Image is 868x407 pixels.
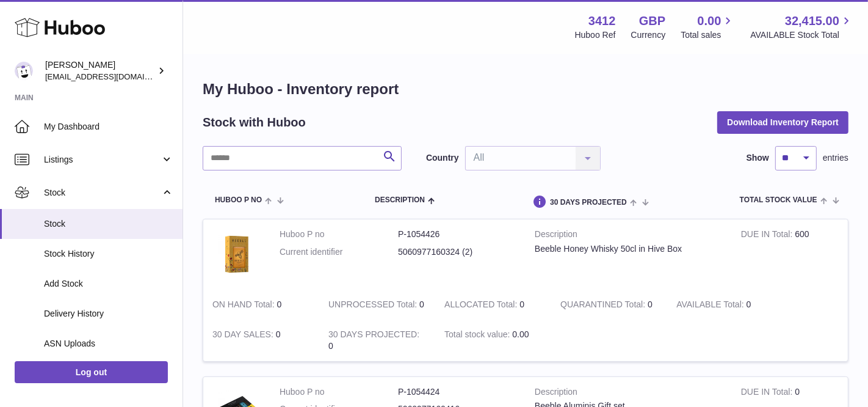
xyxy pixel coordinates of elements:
span: Huboo P no [215,196,262,204]
a: 32,415.00 AVAILABLE Stock Total [750,13,853,41]
span: Stock [44,218,173,230]
dd: P-1054424 [398,386,516,398]
span: Total stock value [740,196,817,204]
span: Delivery History [44,308,173,320]
div: [PERSON_NAME] [45,59,155,82]
span: Description [375,196,425,204]
td: 600 [732,219,848,290]
img: product image [212,229,261,277]
span: 30 DAYS PROJECTED [550,199,627,207]
a: Log out [15,361,168,383]
strong: AVAILABLE Total [676,299,746,312]
img: info@beeble.buzz [15,62,33,80]
strong: DUE IN Total [741,387,795,400]
span: [EMAIL_ADDRESS][DOMAIN_NAME] [45,71,179,81]
span: ASN Uploads [44,338,173,350]
strong: UNPROCESSED Total [328,299,419,312]
div: Currency [631,29,666,41]
strong: GBP [639,13,665,29]
dt: Current identifier [280,246,398,258]
strong: ON HAND Total [212,299,277,312]
strong: Total stock value [444,329,512,342]
h1: My Huboo - Inventory report [203,79,848,99]
strong: QUARANTINED Total [560,299,648,312]
span: Listings [44,154,161,166]
span: Total sales [681,29,735,41]
td: 0 [203,290,319,320]
label: Show [747,152,769,164]
span: My Dashboard [44,121,173,133]
td: 0 [667,290,783,320]
strong: DUE IN Total [741,229,795,242]
dt: Huboo P no [280,386,398,398]
span: Add Stock [44,278,173,290]
span: 0.00 [512,329,529,339]
td: 0 [435,290,551,320]
strong: 30 DAYS PROJECTED [328,329,419,342]
td: 0 [319,290,435,320]
span: 0.00 [698,13,722,29]
td: 0 [319,320,435,361]
strong: 3412 [588,13,616,29]
dt: Huboo P no [280,229,398,240]
strong: Description [535,386,723,401]
h2: Stock with Huboo [203,114,306,131]
strong: ALLOCATED Total [444,299,519,312]
a: 0.00 Total sales [681,13,735,41]
strong: Description [535,229,723,243]
span: 0 [648,299,653,309]
dd: 5060977160324 (2) [398,246,516,258]
div: Beeble Honey Whisky 50cl in Hive Box [535,243,723,255]
span: Stock History [44,248,173,260]
span: AVAILABLE Stock Total [750,29,853,41]
button: Download Inventory Report [717,111,848,133]
dd: P-1054426 [398,229,516,240]
label: Country [426,152,459,164]
span: 32,415.00 [785,13,839,29]
span: Stock [44,187,161,199]
strong: 30 DAY SALES [212,329,276,342]
div: Huboo Ref [575,29,616,41]
td: 0 [203,320,319,361]
span: entries [823,152,848,164]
